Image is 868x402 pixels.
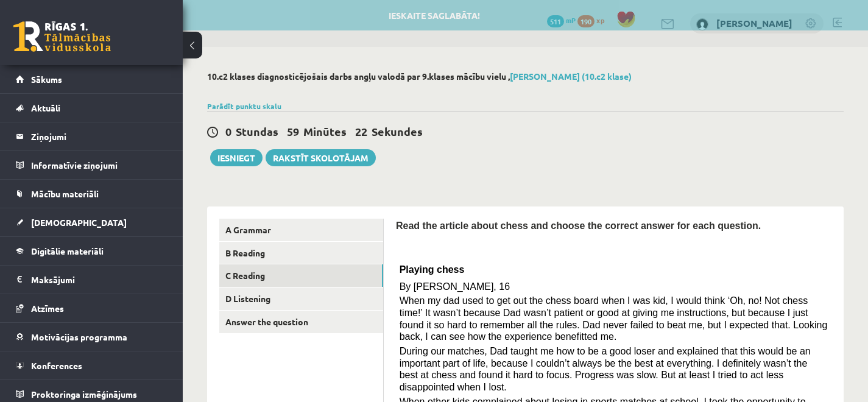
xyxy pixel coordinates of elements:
a: Rakstīt skolotājam [266,149,376,166]
span: When my dad used to get out the chess board when I was kid, I would think ‘Oh, no! Not chess time... [400,295,828,342]
span: Konferences [31,360,82,371]
span: 59 [287,124,299,138]
a: Maksājumi [16,266,168,294]
span: [DEMOGRAPHIC_DATA] [31,217,127,228]
a: Digitālie materiāli [16,237,168,265]
span: 22 [355,124,367,138]
a: Rīgas 1. Tālmācības vidusskola [13,21,111,52]
span: Atzīmes [31,303,64,314]
legend: Informatīvie ziņojumi [31,151,168,179]
a: [DEMOGRAPHIC_DATA] [16,208,168,236]
a: [PERSON_NAME] (10.c2 klase) [510,71,632,82]
span: 0 [225,124,231,138]
span: Read the article about chess and choose the correct answer for each question. [396,220,761,231]
a: Atzīmes [16,294,168,322]
a: Ziņojumi [16,122,168,150]
h2: 10.c2 klases diagnosticējošais darbs angļu valodā par 9.klases mācību vielu , [207,71,844,82]
a: C Reading [219,264,383,287]
legend: Maksājumi [31,266,168,294]
a: Sākums [16,65,168,93]
a: B Reading [219,242,383,264]
a: Motivācijas programma [16,323,168,351]
a: A Grammar [219,219,383,241]
span: Minūtes [303,124,347,138]
span: During our matches, Dad taught me how to be a good loser and explained that this would be an impo... [400,346,811,392]
span: Stundas [236,124,278,138]
button: Iesniegt [210,149,263,166]
span: Mācību materiāli [31,188,99,199]
a: Answer the question [219,311,383,333]
span: Sekundes [372,124,423,138]
span: Sākums [31,74,62,85]
span: Digitālie materiāli [31,245,104,256]
legend: Ziņojumi [31,122,168,150]
a: Informatīvie ziņojumi [16,151,168,179]
span: Motivācijas programma [31,331,127,342]
a: Parādīt punktu skalu [207,101,281,111]
span: Proktoringa izmēģinājums [31,389,137,400]
span: Playing chess [400,264,465,275]
a: Konferences [16,351,168,379]
span: By [PERSON_NAME], 16 [400,281,510,292]
a: Aktuāli [16,94,168,122]
a: Mācību materiāli [16,180,168,208]
span: Aktuāli [31,102,60,113]
a: D Listening [219,287,383,310]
